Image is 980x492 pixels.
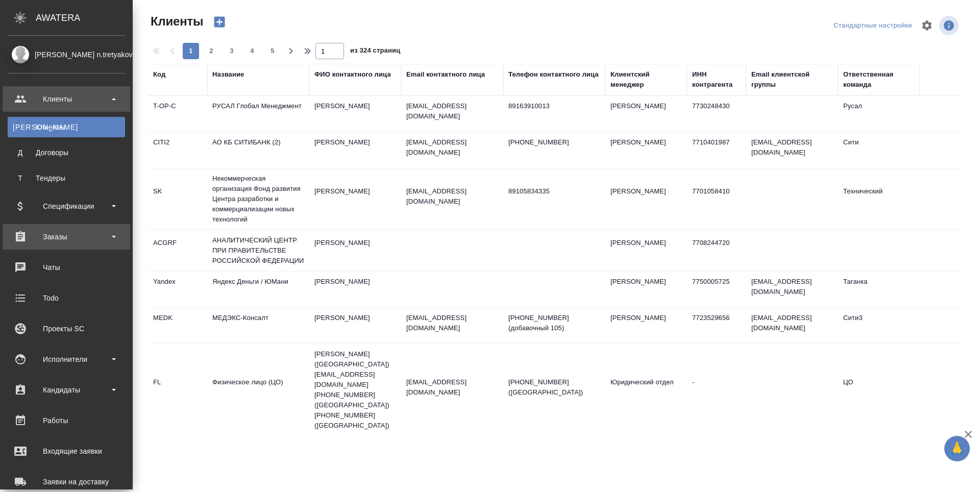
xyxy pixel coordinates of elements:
div: Проекты SC [8,321,125,336]
button: 5 [264,43,281,59]
div: ИНН контрагента [692,69,741,90]
td: [EMAIL_ADDRESS][DOMAIN_NAME] [746,132,838,168]
td: 7723529656 [687,308,746,343]
td: [PERSON_NAME] ([GEOGRAPHIC_DATA]) [EMAIL_ADDRESS][DOMAIN_NAME] [PHONE_NUMBER] ([GEOGRAPHIC_DATA])... [309,344,401,436]
td: Юридический отдел [605,372,687,408]
td: [PERSON_NAME] [605,272,687,307]
div: Клиенты [8,91,125,107]
td: [PERSON_NAME] [605,308,687,343]
span: Настроить таблицу [915,13,939,38]
span: 5 [264,46,281,56]
p: [EMAIL_ADDRESS][DOMAIN_NAME] [406,101,498,121]
a: Проекты SC [3,316,130,341]
div: Спецификации [8,199,125,214]
td: [PERSON_NAME] [309,272,401,307]
div: Входящие заявки [8,444,125,459]
div: Ответственная команда [843,69,915,90]
span: Посмотреть информацию [939,16,961,35]
td: Технический [838,181,920,217]
a: Todo [3,285,130,311]
div: [PERSON_NAME] n.tretyakova [8,49,125,60]
td: [PERSON_NAME] [605,132,687,168]
td: Физическое лицо (ЦО) [207,372,309,408]
td: АНАЛИТИЧЕСКИЙ ЦЕНТР ПРИ ПРАВИТЕЛЬСТВЕ РОССИЙСКОЙ ФЕДЕРАЦИИ [207,230,309,271]
td: [PERSON_NAME] [309,96,401,132]
span: Клиенты [148,13,203,30]
td: SK [148,181,207,217]
p: 89163910013 [508,101,600,111]
td: [PERSON_NAME] [309,132,401,168]
td: РУСАЛ Глобал Менеджмент [207,96,309,132]
td: МЕДЭКС-Консалт [207,308,309,343]
td: FL [148,372,207,408]
button: 4 [244,43,260,59]
span: из 324 страниц [350,44,400,59]
a: ТТендеры [8,168,125,188]
td: 7750005725 [687,272,746,307]
p: [EMAIL_ADDRESS][DOMAIN_NAME] [406,313,498,333]
a: Работы [3,408,130,433]
td: - [687,372,746,408]
p: 89105834335 [508,186,600,196]
span: 🙏 [948,438,966,459]
div: Договоры [13,147,120,158]
td: 7710401987 [687,132,746,168]
td: [PERSON_NAME] [309,233,401,268]
td: [PERSON_NAME] [605,233,687,268]
div: Исполнители [8,352,125,367]
a: Входящие заявки [3,438,130,464]
p: [PHONE_NUMBER] (добавочный 105) [508,313,600,333]
p: [EMAIL_ADDRESS][DOMAIN_NAME] [406,186,498,207]
a: [PERSON_NAME]Клиенты [8,117,125,137]
td: [PERSON_NAME] [309,308,401,343]
td: [PERSON_NAME] [605,181,687,217]
td: Яндекс Деньги / ЮМани [207,272,309,307]
div: Клиенты [13,122,120,132]
td: 7730248430 [687,96,746,132]
div: AWATERA [36,8,133,28]
p: [EMAIL_ADDRESS][DOMAIN_NAME] [406,377,498,398]
td: [PERSON_NAME] [605,96,687,132]
span: 4 [244,46,260,56]
p: [PHONE_NUMBER] [508,137,600,147]
p: [PHONE_NUMBER] ([GEOGRAPHIC_DATA]) [508,377,600,398]
div: Чаты [8,260,125,275]
td: Yandex [148,272,207,307]
td: 7708244720 [687,233,746,268]
div: ФИО контактного лица [314,69,391,80]
div: Тендеры [13,173,120,183]
td: АО КБ СИТИБАНК (2) [207,132,309,168]
td: MEDK [148,308,207,343]
div: Клиентский менеджер [610,69,682,90]
td: [PERSON_NAME] [309,181,401,217]
span: 2 [203,46,219,56]
div: Заявки на доставку [8,474,125,489]
button: 2 [203,43,219,59]
td: [EMAIL_ADDRESS][DOMAIN_NAME] [746,272,838,307]
div: Работы [8,413,125,428]
a: Чаты [3,255,130,280]
div: Заказы [8,229,125,244]
td: Сити [838,132,920,168]
div: Email клиентской группы [751,69,833,90]
div: Todo [8,290,125,306]
div: Телефон контактного лица [508,69,599,80]
button: 🙏 [944,436,970,461]
p: [EMAIL_ADDRESS][DOMAIN_NAME] [406,137,498,158]
div: split button [831,18,915,34]
button: Создать [207,13,232,31]
td: Сити3 [838,308,920,343]
td: ЦО [838,372,920,408]
td: ACGRF [148,233,207,268]
div: Email контактного лица [406,69,485,80]
td: [EMAIL_ADDRESS][DOMAIN_NAME] [746,308,838,343]
td: T-OP-C [148,96,207,132]
td: Таганка [838,272,920,307]
td: CITI2 [148,132,207,168]
td: 7701058410 [687,181,746,217]
a: ДДоговоры [8,142,125,163]
td: Некоммерческая организация Фонд развития Центра разработки и коммерциализации новых технологий [207,168,309,230]
span: 3 [224,46,240,56]
div: Код [153,69,165,80]
div: Кандидаты [8,382,125,398]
